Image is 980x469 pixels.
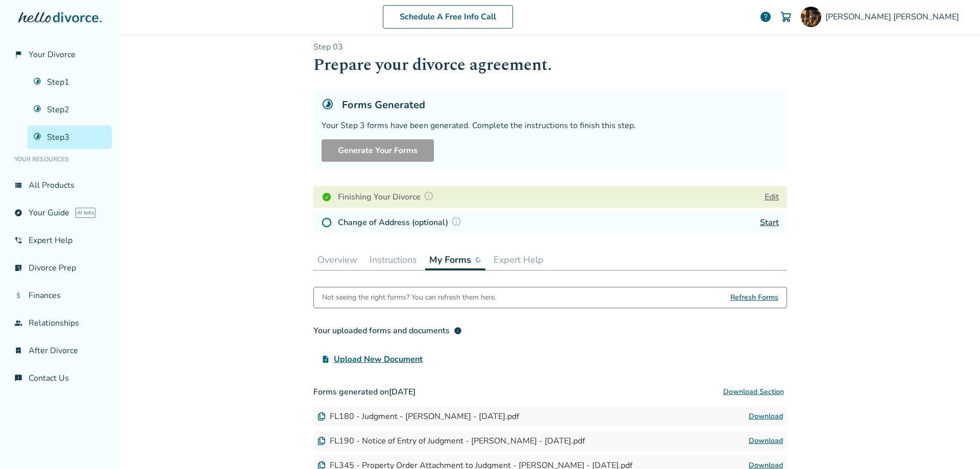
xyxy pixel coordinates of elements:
a: help [759,11,772,23]
a: Step2 [28,98,112,121]
span: group [14,319,22,327]
a: Schedule A Free Info Call [383,5,513,29]
button: Overview [313,250,361,270]
img: Cart [780,11,792,23]
div: Your Step 3 forms have been generated. Complete the instructions to finish this step. [322,120,779,131]
button: Download Section [720,382,787,402]
button: My Forms [425,250,485,270]
span: bookmark_check [14,347,22,355]
a: Start [760,217,779,228]
h5: Forms Generated [342,98,425,112]
a: view_listAll Products [8,174,112,197]
div: FL180 - Judgment - [PERSON_NAME] - [DATE].pdf [317,411,519,422]
span: info [454,327,462,335]
h3: Forms generated on [DATE] [313,382,787,402]
img: M [801,7,821,27]
img: Question Mark [451,216,461,227]
img: Not Started [322,217,332,228]
a: attach_moneyFinances [8,284,112,307]
a: groupRelationships [8,311,112,335]
div: Not seeing the right forms? You can refresh them here. [322,287,496,308]
span: explore [14,209,22,217]
a: exploreYour GuideAI beta [8,201,112,225]
span: phone_in_talk [14,236,22,244]
span: Upload New Document [334,353,423,365]
p: Step 0 3 [313,41,787,53]
a: Step3 [28,126,112,149]
h1: Prepare your divorce agreement. [313,53,787,78]
span: [PERSON_NAME] [PERSON_NAME] [825,11,963,22]
img: Completed [322,192,332,202]
span: AI beta [76,208,95,218]
a: bookmark_checkAfter Divorce [8,339,112,362]
li: Your Resources [8,149,112,169]
a: phone_in_talkExpert Help [8,229,112,252]
img: Document [317,437,326,445]
img: Question Mark [424,191,434,201]
a: flag_2Your Divorce [8,43,112,66]
img: ... [475,257,481,263]
div: Your uploaded forms and documents [313,325,462,337]
a: Download [749,410,783,423]
span: flag_2 [14,51,22,59]
span: Refresh Forms [730,287,778,308]
button: Edit [765,191,779,203]
div: FL190 - Notice of Entry of Judgment - [PERSON_NAME] - [DATE].pdf [317,435,585,447]
h4: Change of Address (optional) [338,216,464,229]
a: Step1 [28,70,112,94]
span: Your Divorce [29,49,76,60]
span: view_list [14,181,22,189]
button: Generate Your Forms [322,139,434,162]
button: Expert Help [489,250,548,270]
h4: Finishing Your Divorce [338,190,437,204]
a: list_alt_checkDivorce Prep [8,256,112,280]
img: Document [317,412,326,421]
span: upload_file [322,355,330,363]
a: Download [749,435,783,447]
iframe: Chat Widget [929,420,980,469]
span: chat_info [14,374,22,382]
a: chat_infoContact Us [8,366,112,390]
button: Instructions [365,250,421,270]
span: attach_money [14,291,22,300]
span: list_alt_check [14,264,22,272]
